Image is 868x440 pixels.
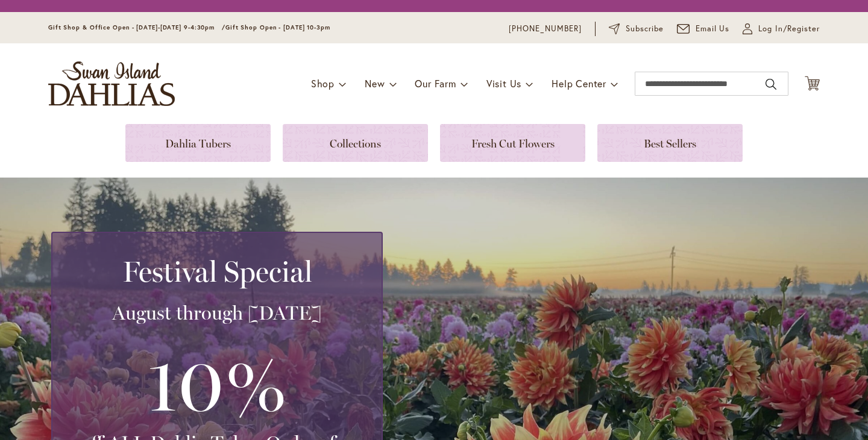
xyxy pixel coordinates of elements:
[758,23,820,35] span: Log In/Register
[365,77,385,90] span: New
[67,337,367,431] h3: 10%
[225,23,330,31] span: Gift Shop Open - [DATE] 10-3pm
[67,255,367,288] h2: Festival Special
[415,77,456,90] span: Our Farm
[311,77,335,90] span: Shop
[696,23,730,35] span: Email Us
[677,23,730,35] a: Email Us
[48,61,175,106] a: store logo
[766,75,776,94] button: Search
[486,77,521,90] span: Visit Us
[626,23,664,35] span: Subscribe
[67,301,367,325] h3: August through [DATE]
[509,23,582,35] a: [PHONE_NUMBER]
[743,23,820,35] a: Log In/Register
[609,23,664,35] a: Subscribe
[48,23,225,31] span: Gift Shop & Office Open - [DATE]-[DATE] 9-4:30pm /
[552,77,606,90] span: Help Center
